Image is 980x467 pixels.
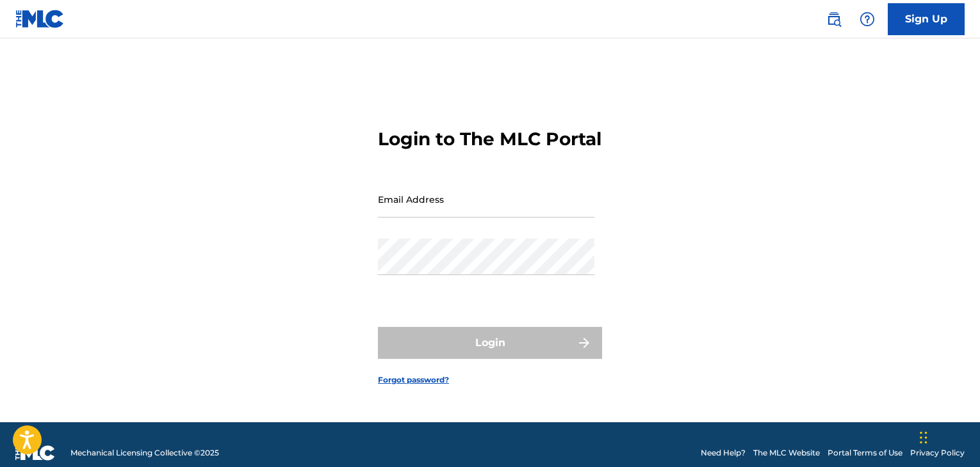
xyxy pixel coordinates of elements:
a: The MLC Website [753,447,820,459]
a: Privacy Policy [910,447,965,459]
a: Sign Up [888,3,965,35]
div: Джаджи за чат [916,406,980,467]
iframe: Chat Widget [916,406,980,467]
img: MLC Logo [15,10,65,28]
img: search [826,12,842,27]
span: Mechanical Licensing Collective © 2025 [70,447,219,459]
img: help [860,12,875,27]
a: Portal Terms of Use [828,447,902,459]
a: Public Search [821,6,847,32]
div: Плъзни [920,418,927,457]
h3: Login to The MLC Portal [378,128,601,150]
img: logo [15,445,55,461]
div: Help [854,6,880,32]
a: Need Help? [701,447,746,459]
a: Forgot password? [378,374,449,386]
